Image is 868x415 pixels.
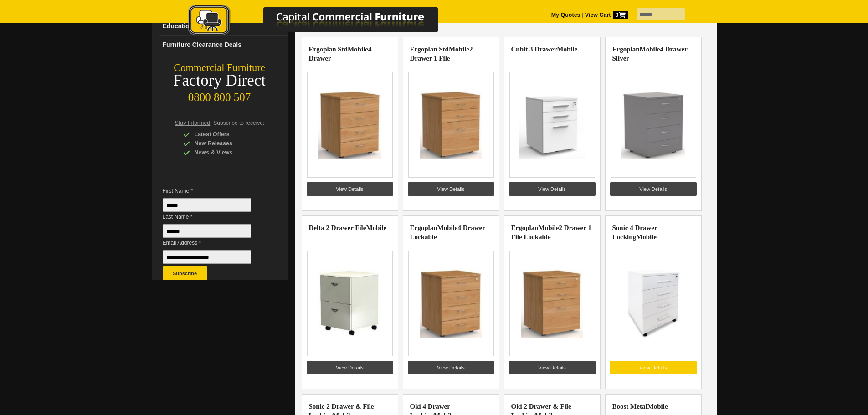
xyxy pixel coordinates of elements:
div: Factory Direct [152,74,288,87]
a: ErgoplanMobile4 Drawer Lockable [410,224,485,241]
a: View Details [408,361,494,374]
a: View Details [610,182,697,196]
a: View Cart0 [583,12,627,18]
a: Capital Commercial Furniture Logo [163,5,482,41]
div: 0800 800 507 [152,87,288,104]
img: Capital Commercial Furniture Logo [163,5,482,38]
a: View Details [509,182,596,196]
span: 0 [613,11,628,19]
highlight: Mobile [437,224,458,231]
highlight: Mobile [366,224,386,231]
div: Commercial Furniture [152,61,288,74]
a: View Details [509,361,596,374]
input: Last Name * [163,224,251,238]
span: First Name * [163,186,265,195]
div: News & Views [183,148,270,157]
input: First Name * [163,198,251,212]
a: ErgoplanMobile4 Drawer Silver [612,46,688,62]
span: Subscribe to receive: [213,120,264,126]
highlight: Mobile [348,46,368,53]
span: Stay Informed [175,120,211,126]
strong: View Cart [585,12,628,18]
highlight: Mobile [647,403,668,410]
highlight: Mobile [539,224,559,231]
highlight: Mobile [557,46,577,53]
a: My Quotes [551,12,580,18]
a: View Details [610,361,697,374]
a: Boost MetalMobile [612,403,668,410]
a: Cubit 3 DrawerMobile [511,46,578,53]
a: Furniture Clearance Deals [159,36,288,54]
a: Education Furnituredropdown [159,17,288,36]
a: View Details [307,182,393,196]
highlight: Mobile [640,46,660,53]
a: View Details [408,182,494,196]
a: ErgoplanMobile2 Drawer 1 File Lockable [511,224,591,241]
highlight: Mobile [636,233,657,241]
a: Ergoplan StdMobile4 Drawer [309,46,372,62]
input: Email Address * [163,250,251,264]
a: Ergoplan StdMobile2 Drawer 1 File [410,46,473,62]
a: View Details [307,361,393,374]
button: Subscribe [163,266,207,280]
span: Last Name * [163,212,265,221]
a: Delta 2 Drawer FileMobile [309,224,387,231]
div: Latest Offers [183,130,270,139]
div: New Releases [183,139,270,148]
span: Email Address * [163,238,265,247]
highlight: Mobile [449,46,469,53]
a: Sonic 4 Drawer LockingMobile [612,224,657,241]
